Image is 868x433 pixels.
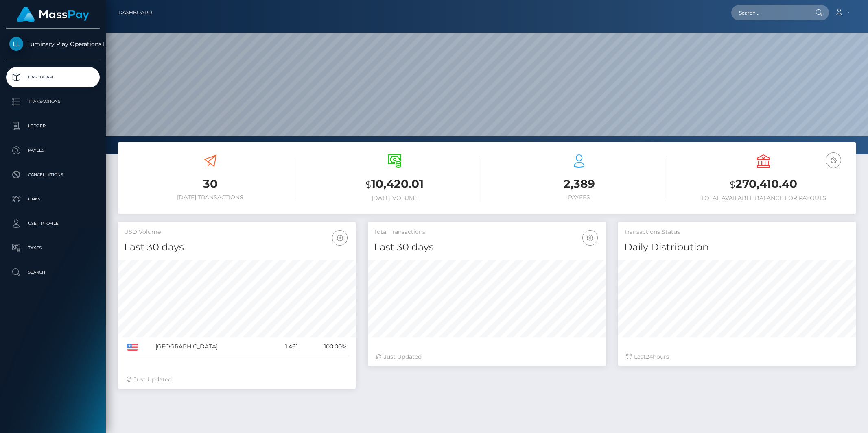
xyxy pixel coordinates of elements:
a: Transactions [6,91,100,112]
a: Search [6,262,100,283]
td: [GEOGRAPHIC_DATA] [153,337,269,356]
img: MassPay Logo [17,7,89,22]
h6: Payees [493,194,665,201]
a: Links [6,189,100,209]
td: 100.00% [301,337,350,356]
h4: Daily Distribution [624,240,850,255]
td: 1,461 [269,337,301,356]
a: Ledger [6,116,100,136]
a: Taxes [6,238,100,258]
a: Dashboard [6,67,100,87]
h3: 270,410.40 [678,176,850,193]
a: Dashboard [118,4,152,21]
a: Cancellations [6,165,100,185]
p: Links [9,193,96,205]
h3: 2,389 [493,176,665,192]
h5: USD Volume [124,228,350,236]
a: Payees [6,140,100,161]
h4: Last 30 days [374,240,599,255]
div: Last hours [626,352,848,361]
input: Search... [731,5,808,20]
p: Search [9,266,96,279]
a: User Profile [6,213,100,234]
small: $ [730,179,735,190]
h3: 30 [124,176,296,192]
h5: Total Transactions [374,228,599,236]
p: Payees [9,144,96,157]
p: Dashboard [9,71,96,83]
h5: Transactions Status [624,228,850,236]
p: Transactions [9,96,96,108]
img: US.png [127,344,138,351]
small: $ [365,179,371,190]
h3: 10,420.01 [308,176,481,193]
span: Luminary Play Operations Limited [6,40,100,48]
p: Ledger [9,120,96,132]
div: Just Updated [376,352,597,361]
h6: [DATE] Transactions [124,194,296,201]
h4: Last 30 days [124,240,350,255]
h6: [DATE] Volume [308,195,481,202]
p: Taxes [9,242,96,254]
p: User Profile [9,218,96,230]
h6: Total Available Balance for Payouts [678,195,850,202]
span: 24 [646,353,653,360]
div: Just Updated [126,375,348,384]
img: Luminary Play Operations Limited [9,37,23,51]
p: Cancellations [9,169,96,181]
